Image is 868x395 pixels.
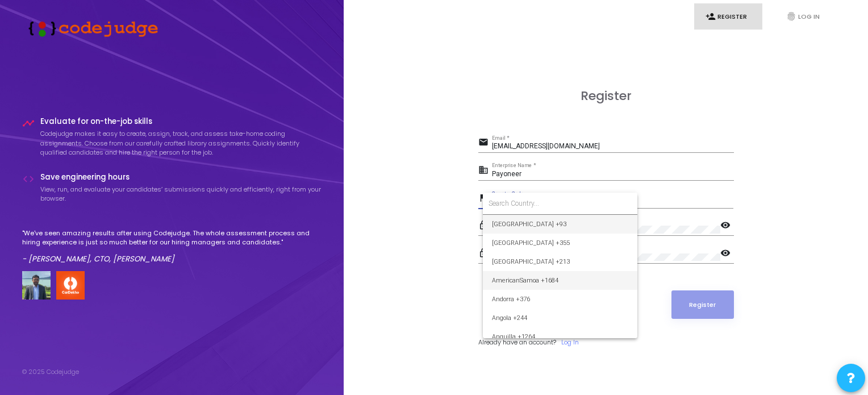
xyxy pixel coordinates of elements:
span: [GEOGRAPHIC_DATA] +213 [492,252,628,271]
span: [GEOGRAPHIC_DATA] +355 [492,234,628,252]
span: Andorra +376 [492,290,628,309]
span: Anguilla +1264 [492,327,628,346]
span: AmericanSamoa +1684 [492,271,628,290]
input: Search Country... [489,198,632,209]
span: Angola +244 [492,309,628,327]
span: [GEOGRAPHIC_DATA] +93 [492,215,628,234]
